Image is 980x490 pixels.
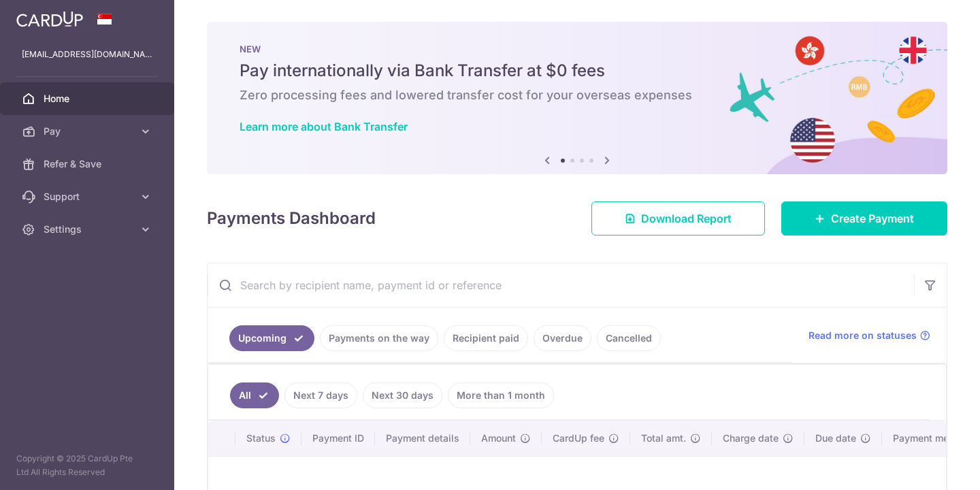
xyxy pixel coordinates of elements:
[207,22,947,174] img: Bank transfer banner
[375,421,470,456] th: Payment details
[363,382,442,408] a: Next 30 days
[16,11,83,27] img: CardUp
[641,210,732,227] span: Download Report
[301,421,375,456] th: Payment ID
[44,190,133,203] span: Support
[230,382,279,408] a: All
[781,201,947,235] a: Create Payment
[240,87,915,103] h6: Zero processing fees and lowered transfer cost for your overseas expenses
[553,431,604,445] span: CardUp fee
[444,325,528,351] a: Recipient paid
[591,201,765,235] a: Download Report
[597,325,661,351] a: Cancelled
[44,223,133,236] span: Settings
[44,125,133,138] span: Pay
[481,431,516,445] span: Amount
[320,325,438,351] a: Payments on the way
[831,210,914,227] span: Create Payment
[240,60,915,82] h5: Pay internationally via Bank Transfer at $0 fees
[208,263,914,307] input: Search by recipient name, payment id or reference
[448,382,554,408] a: More than 1 month
[229,325,314,351] a: Upcoming
[723,431,779,445] span: Charge date
[808,329,917,342] span: Read more on statuses
[815,431,856,445] span: Due date
[641,431,686,445] span: Total amt.
[534,325,591,351] a: Overdue
[207,206,376,231] h4: Payments Dashboard
[44,92,133,105] span: Home
[284,382,357,408] a: Next 7 days
[240,120,408,133] a: Learn more about Bank Transfer
[44,157,133,171] span: Refer & Save
[808,329,930,342] a: Read more on statuses
[246,431,276,445] span: Status
[22,48,152,61] p: [EMAIL_ADDRESS][DOMAIN_NAME]
[240,44,915,54] p: NEW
